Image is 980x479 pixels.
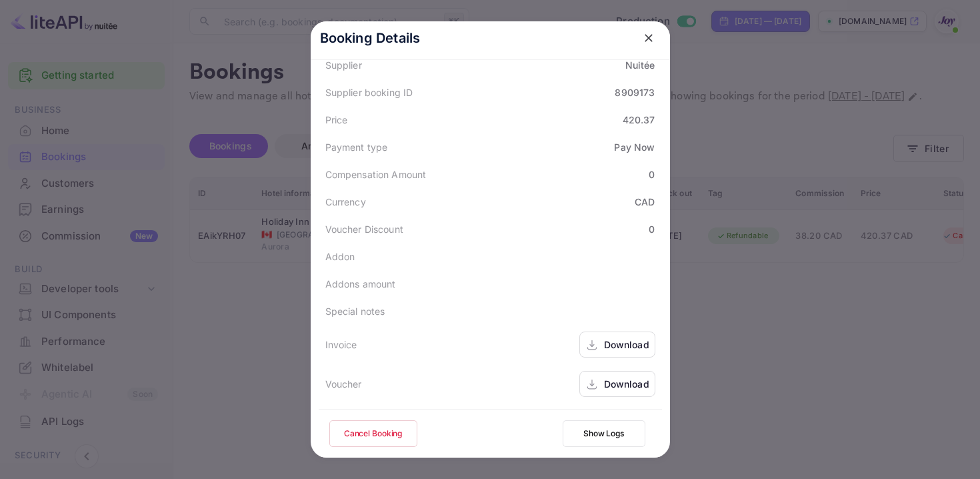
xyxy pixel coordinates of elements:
[325,140,388,154] div: Payment type
[325,377,362,391] div: Voucher
[649,167,655,181] div: 0
[625,58,655,72] div: Nuitée
[320,28,421,48] p: Booking Details
[604,338,649,352] div: Download
[325,304,385,318] div: Special notes
[325,58,362,72] div: Supplier
[635,195,655,209] div: CAD
[563,420,645,447] button: Show Logs
[325,222,403,236] div: Voucher Discount
[325,277,396,291] div: Addons amount
[325,195,366,209] div: Currency
[637,26,661,50] button: close
[325,113,348,127] div: Price
[325,167,427,181] div: Compensation Amount
[614,140,655,154] div: Pay Now
[623,113,655,127] div: 420.37
[325,250,355,264] div: Addon
[329,420,417,447] button: Cancel Booking
[649,222,655,236] div: 0
[325,338,357,352] div: Invoice
[325,85,413,99] div: Supplier booking ID
[604,377,649,391] div: Download
[615,85,655,99] div: 8909173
